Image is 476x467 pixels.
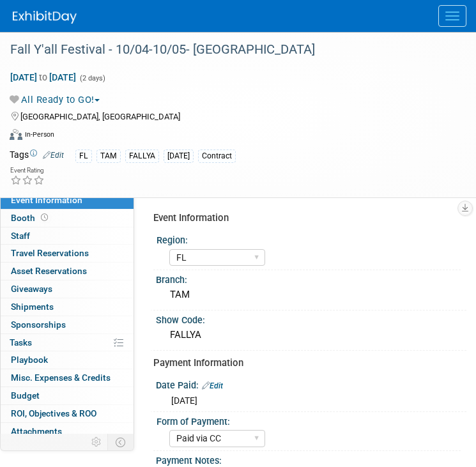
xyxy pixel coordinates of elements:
[11,372,111,383] span: Misc. Expenses & Credits
[11,390,40,401] span: Budget
[165,285,457,305] div: TAM
[11,319,66,330] span: Sponsorships
[10,72,77,83] span: [DATE] [DATE]
[156,376,466,392] div: Date Paid:
[11,195,82,205] span: Event Information
[10,129,22,139] img: Format-Inperson.png
[11,302,54,312] span: Shipments
[1,192,134,209] a: Event Information
[11,408,96,418] span: ROI, Objectives & ROO
[1,263,134,280] a: Asset Reservations
[165,325,457,345] div: FALLYA
[11,213,50,223] span: Booth
[10,93,105,107] button: All Ready to GO!
[156,310,466,326] div: Show Code:
[1,351,134,369] a: Playbook
[1,423,134,440] a: Attachments
[1,369,134,387] a: Misc. Expenses & Credits
[1,316,134,333] a: Sponsorships
[171,395,197,406] span: [DATE]
[10,127,450,146] div: Event Format
[1,405,134,422] a: ROI, Objectives & ROO
[38,213,50,222] span: Booth not reserved yet
[1,298,134,316] a: Shipments
[1,280,134,298] a: Giveaways
[153,356,457,370] div: Payment Information
[1,227,134,245] a: Staff
[1,245,134,262] a: Travel Reservations
[11,284,52,294] span: Giveaways
[75,149,92,163] div: FL
[156,270,466,286] div: Branch:
[157,231,461,247] div: Region:
[1,387,134,404] a: Budget
[10,167,45,174] div: Event Rating
[11,231,30,241] span: Staff
[24,130,54,139] div: In-Person
[438,5,466,27] button: Menu
[86,434,108,450] td: Personalize Event Tab Strip
[11,355,48,365] span: Playbook
[37,72,49,82] span: to
[1,210,134,227] a: Booth
[202,381,223,390] a: Edit
[43,151,64,160] a: Edit
[96,149,121,163] div: TAM
[10,148,64,163] td: Tags
[108,434,134,450] td: Toggle Event Tabs
[156,451,466,467] div: Payment Notes:
[11,248,89,258] span: Travel Reservations
[6,38,450,61] div: Fall Y'all Festival - 10/04-10/05- [GEOGRAPHIC_DATA]
[157,412,461,428] div: Form of Payment:
[153,211,457,225] div: Event Information
[198,149,236,163] div: Contract
[125,149,159,163] div: FALLYA
[13,11,77,24] img: ExhibitDay
[11,266,87,276] span: Asset Reservations
[20,112,180,121] span: [GEOGRAPHIC_DATA], [GEOGRAPHIC_DATA]
[11,426,62,436] span: Attachments
[1,334,134,351] a: Tasks
[10,337,32,348] span: Tasks
[79,74,105,82] span: (2 days)
[164,149,194,163] div: [DATE]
